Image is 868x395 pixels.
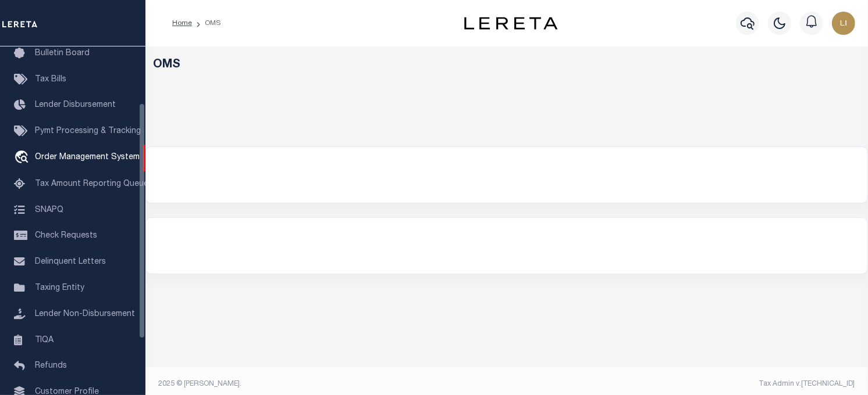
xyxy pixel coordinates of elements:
[832,12,855,35] img: svg+xml;base64,PHN2ZyB4bWxucz0iaHR0cDovL3d3dy53My5vcmcvMjAwMC9zdmciIHBvaW50ZXItZXZlbnRzPSJub25lIi...
[35,206,63,214] span: SNAPQ
[35,101,116,109] span: Lender Disbursement
[14,150,33,166] i: travel_explore
[35,336,54,344] span: TIQA
[515,379,855,389] div: Tax Admin v.[TECHNICAL_ID]
[35,258,106,266] span: Delinquent Letters
[35,49,90,58] span: Bulletin Board
[150,379,507,389] div: 2025 © [PERSON_NAME].
[154,58,860,72] h5: OMS
[35,180,148,188] span: Tax Amount Reporting Queue
[35,76,66,84] span: Tax Bills
[35,284,84,292] span: Taxing Entity
[464,17,557,30] img: logo-dark.svg
[35,153,140,161] span: Order Management System
[35,362,67,370] span: Refunds
[35,127,141,135] span: Pymt Processing & Tracking
[192,18,220,28] li: OMS
[172,20,192,27] a: Home
[35,232,97,240] span: Check Requests
[35,310,135,318] span: Lender Non-Disbursement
